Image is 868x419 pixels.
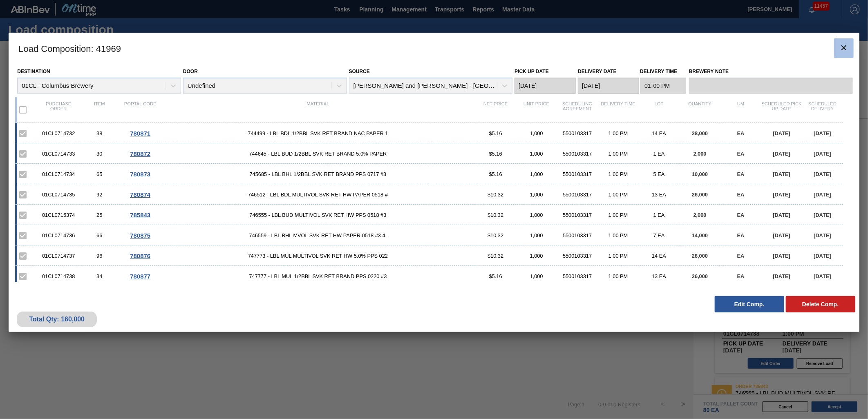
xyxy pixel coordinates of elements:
[516,101,557,118] div: Unit Price
[38,130,79,136] div: 01CL0714732
[161,101,475,118] div: Material
[737,171,745,177] span: EA
[130,232,150,239] span: 780875
[694,212,707,218] span: 2,000
[516,273,557,279] div: 1,000
[814,192,831,198] span: [DATE]
[639,253,680,259] div: 14 EA
[475,212,516,218] div: $10.32
[161,212,475,218] span: 746555 - LBL BUD MULTIVOL SVK RET HW PPS 0518 #3
[120,101,161,118] div: Portal code
[814,151,831,157] span: [DATE]
[773,273,790,279] span: [DATE]
[598,151,639,157] div: 1:00 PM
[161,130,475,136] span: 744499 - LBL BDL 1/2BBL SVK RET BRAND NAC PAPER 1
[692,192,708,198] span: 26,000
[773,151,790,157] span: [DATE]
[161,273,475,279] span: 747777 - LBL MUL 1/2BBL SVK RET BRAND PPS 0220 #3
[640,66,686,78] label: Delivery Time
[38,171,79,177] div: 01CL0714734
[475,130,516,136] div: $5.16
[639,273,680,279] div: 13 EA
[79,212,120,218] div: 25
[120,273,161,280] div: Go to Order
[737,253,745,259] span: EA
[516,232,557,238] div: 1,000
[161,171,475,177] span: 745685 - LBL BHL 1/2BBL SVK RET BRAND PPS 0717 #3
[814,171,831,177] span: [DATE]
[130,130,150,137] span: 780871
[516,192,557,198] div: 1,000
[689,66,853,78] label: Brewery Note
[720,101,761,118] div: UM
[639,130,680,136] div: 14 EA
[598,192,639,198] div: 1:00 PM
[23,316,91,323] div: Total Qty: 160,000
[737,130,745,136] span: EA
[578,78,639,94] input: mm/dd/yyyy
[120,232,161,239] div: Go to Order
[120,191,161,198] div: Go to Order
[639,232,680,238] div: 7 EA
[516,171,557,177] div: 1,000
[516,212,557,218] div: 1,000
[737,151,745,157] span: EA
[38,212,79,218] div: 01CL0715374
[38,232,79,238] div: 01CL0714736
[515,69,549,74] label: Pick up Date
[715,296,784,312] button: Edit Comp.
[38,273,79,279] div: 01CL0714738
[639,101,680,118] div: Lot
[557,130,598,136] div: 5500103317
[120,150,161,157] div: Go to Order
[120,212,161,218] div: Go to Order
[475,232,516,238] div: $10.32
[79,151,120,157] div: 30
[130,171,150,178] span: 780873
[814,212,831,218] span: [DATE]
[814,232,831,238] span: [DATE]
[737,232,745,238] span: EA
[639,171,680,177] div: 5 EA
[557,101,598,118] div: Scheduling Agreement
[598,171,639,177] div: 1:00 PM
[557,232,598,238] div: 5500103317
[557,151,598,157] div: 5500103317
[79,130,120,136] div: 38
[814,253,831,259] span: [DATE]
[475,273,516,279] div: $5.16
[639,151,680,157] div: 1 EA
[130,191,150,198] span: 780874
[737,212,745,218] span: EA
[814,130,831,136] span: [DATE]
[814,273,831,279] span: [DATE]
[79,192,120,198] div: 92
[79,273,120,279] div: 34
[516,253,557,259] div: 1,000
[475,171,516,177] div: $5.16
[475,151,516,157] div: $5.16
[692,273,708,279] span: 26,000
[598,273,639,279] div: 1:00 PM
[130,150,150,157] span: 780872
[578,69,616,74] label: Delivery Date
[761,101,802,118] div: Scheduled Pick up Date
[692,171,708,177] span: 10,000
[183,69,198,74] label: Door
[598,232,639,238] div: 1:00 PM
[773,232,790,238] span: [DATE]
[557,171,598,177] div: 5500103317
[692,232,708,238] span: 14,000
[516,130,557,136] div: 1,000
[773,212,790,218] span: [DATE]
[475,253,516,259] div: $10.32
[786,296,855,312] button: Delete Comp.
[773,253,790,259] span: [DATE]
[79,101,120,118] div: Item
[475,192,516,198] div: $10.32
[161,192,475,198] span: 746512 - LBL BDL MULTIVOL SVK RET HW PAPER 0518 #
[737,192,745,198] span: EA
[639,212,680,218] div: 1 EA
[130,212,150,218] span: 785843
[120,171,161,178] div: Go to Order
